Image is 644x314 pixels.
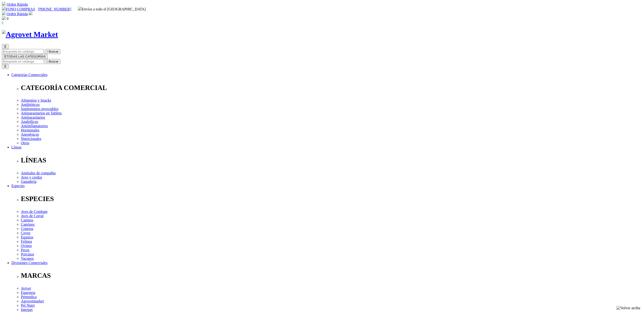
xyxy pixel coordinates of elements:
a: Antibióticos [21,103,40,107]
img: Agrovet Market [2,30,58,39]
p: LÍNEAS [21,156,642,164]
input: Buscar [2,59,44,64]
a: Especies [11,184,25,188]
a: Anabólicos [21,120,38,124]
a: Alimentos y Snacks [21,98,51,102]
a: Hormonales [21,128,39,132]
a: Ganadería [21,179,37,184]
i:  [47,50,48,53]
span: Buscar [49,50,59,53]
a: Peces [21,248,29,252]
a: Orden Rápida [7,12,28,16]
a: Cuyes [21,231,30,235]
a: Otros [21,141,29,145]
button:  Buscar [45,59,60,64]
p: MARCAS [21,272,642,279]
a: Antiinflamatorios [21,124,48,128]
a: Ovinos [21,244,32,248]
button: ☰TODAS LAS CATEGORÍAS [2,54,48,59]
a: Aves y cerdos [21,175,42,179]
span: ☰ [4,45,7,48]
button: ☰ [2,44,9,49]
a: Avivet [21,286,31,290]
button: ☰ [2,64,9,69]
a: Pet Nutri [21,303,35,307]
a: Aves de Corral [21,214,44,218]
a: Caprinos [21,222,35,226]
img: phone.svg [2,7,6,10]
img: shopping-cart.svg [2,11,6,15]
span: ☰ [4,55,7,58]
a: Petmedica [21,295,37,299]
a: Orden Rápida [7,2,28,6]
p: CATEGORÍA COMERCIAL [21,84,642,92]
a: Antiparasitarios en Tableta [21,111,62,115]
a: Equestria [21,291,35,295]
a: Suplementos inyectables [21,107,59,111]
img: shopping-cart.svg [2,2,6,6]
a: Acceda a su cuenta de cliente [29,12,32,16]
a: FONO COMPRAS [2,7,35,11]
img: delivery-truck.svg [78,7,82,10]
a: Animales de compañía [21,171,56,175]
a: Porcinos [21,252,34,256]
i:  [2,21,3,25]
button:  Buscar [45,49,60,54]
p: ESPECIES [21,195,642,203]
img: user.svg [29,11,32,15]
a: Categorías Comerciales [11,73,47,77]
img: Volver arriba [617,306,640,310]
span: Envíos a todo el [GEOGRAPHIC_DATA] [78,7,146,11]
a: Divisiones Comerciales [11,261,47,265]
a: Líneas [11,145,22,149]
img: shopping-bag.svg [2,16,6,20]
a: Antiparasitarios [21,115,45,119]
a: Interpet [21,308,33,312]
a: Vacunos [21,256,34,260]
a: [PHONE_NUMBER] [38,7,71,11]
span: Buscar [49,60,59,63]
a: Anestésicos [21,132,39,136]
span: Felinos [21,239,32,243]
a: Nutricionales [21,137,41,141]
a: Conejos [21,227,33,231]
span: 0 [7,17,9,21]
a: Aves de Combate [21,210,48,214]
i:  [47,60,48,63]
a: Caninos [21,218,33,222]
a: Equinos [21,235,33,239]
